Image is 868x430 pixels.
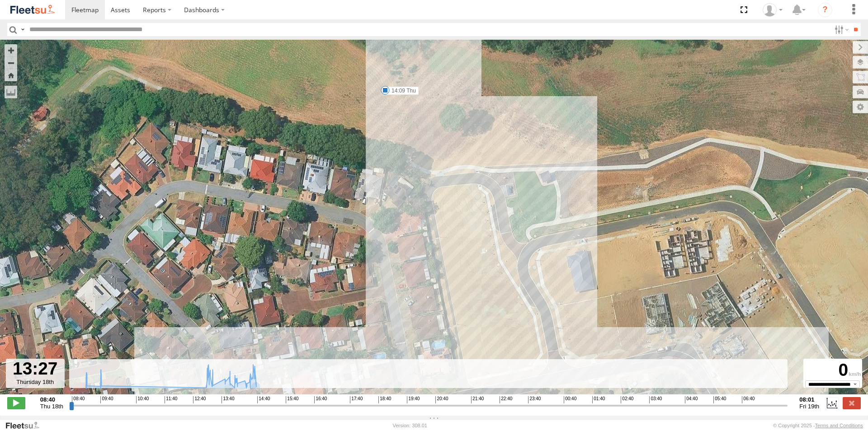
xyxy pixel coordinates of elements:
button: Zoom in [5,44,17,56]
span: 18:40 [378,396,391,403]
div: Wayne Betts [759,3,786,17]
button: Zoom Home [5,69,17,81]
span: Thu 18th Sep 2025 [40,403,63,410]
label: Map Settings [853,101,868,113]
label: Search Filter Options [831,23,850,36]
span: 17:40 [350,396,363,403]
span: 10:40 [136,396,149,403]
span: 13:40 [222,396,234,403]
label: Close [843,397,861,409]
span: 05:40 [713,396,726,403]
label: Measure [5,86,17,98]
span: 19:40 [407,396,420,403]
span: 23:40 [528,396,541,403]
span: Fri 19th Sep 2025 [799,403,819,410]
strong: 08:40 [40,396,63,403]
span: 11:40 [165,396,177,403]
button: Zoom out [5,56,17,69]
span: 09:40 [100,396,113,403]
i: ? [818,3,832,17]
img: fleetsu-logo-horizontal.svg [9,4,56,16]
span: 16:40 [314,396,327,403]
span: 08:40 [72,396,85,403]
span: 02:40 [621,396,633,403]
div: © Copyright 2025 - [773,423,863,428]
div: Version: 308.01 [393,423,427,428]
label: Search Query [19,23,26,36]
span: 21:40 [471,396,484,403]
div: 0 [805,360,861,380]
span: 12:40 [193,396,206,403]
span: 00:40 [564,396,576,403]
strong: 08:01 [799,396,819,403]
span: 03:40 [649,396,662,403]
span: 04:40 [685,396,698,403]
label: 14:09 Thu [385,87,419,95]
span: 06:40 [742,396,755,403]
span: 20:40 [435,396,448,403]
span: 14:40 [257,396,270,403]
span: 15:40 [286,396,298,403]
a: Terms and Conditions [815,423,863,428]
a: Visit our Website [5,421,47,430]
span: 22:40 [500,396,512,403]
label: Play/Stop [7,397,25,409]
span: 01:40 [592,396,605,403]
